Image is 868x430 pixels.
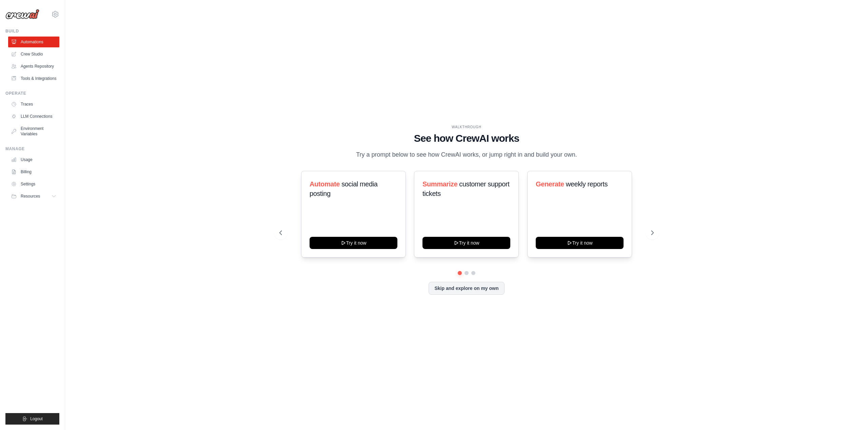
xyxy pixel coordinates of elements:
div: Build [5,28,59,34]
span: customer support tickets [422,180,509,197]
button: Logout [5,413,59,425]
a: Usage [8,154,59,165]
span: Automate [310,180,340,188]
h1: See how CrewAI works [279,132,654,144]
button: Try it now [536,237,624,249]
div: Operate [5,91,59,96]
span: social media posting [310,180,378,197]
button: Try it now [310,237,397,249]
div: Manage [5,146,59,152]
span: Generate [536,180,564,188]
button: Resources [8,191,59,202]
button: Try it now [422,237,510,249]
p: Try a prompt below to see how CrewAI works, or jump right in and build your own. [353,150,580,160]
span: Resources [21,194,40,199]
a: Automations [8,37,59,47]
a: Agents Repository [8,61,59,72]
a: Crew Studio [8,49,59,60]
button: Skip and explore on my own [429,282,504,295]
a: Traces [8,99,59,110]
a: Settings [8,179,59,189]
div: WALKTHROUGH [279,125,654,130]
a: Environment Variables [8,123,59,139]
span: Summarize [422,180,457,188]
iframe: Chat Widget [834,398,868,430]
a: Tools & Integrations [8,73,59,84]
span: Logout [30,416,43,422]
span: weekly reports [566,180,607,188]
a: Billing [8,166,59,177]
img: Logo [5,9,39,19]
a: LLM Connections [8,111,59,122]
